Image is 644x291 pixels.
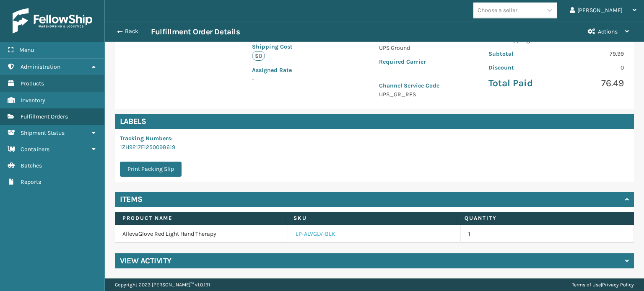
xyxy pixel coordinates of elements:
p: Shipping Cost [252,42,338,51]
span: Tracking Numbers : [120,135,173,142]
p: Assigned Rate [252,66,338,75]
span: Batches [21,162,42,169]
div: | [572,278,634,291]
span: Administration [21,63,60,70]
p: 79.99 [561,49,624,58]
h3: Fulfillment Order Details [151,27,240,37]
span: Shipment Status [21,129,65,136]
p: Total Paid [488,77,551,90]
span: Menu [19,46,34,54]
span: Fulfillment Orders [21,113,68,120]
p: - [252,75,338,83]
button: Actions [580,21,636,42]
span: Inventory [21,97,45,104]
p: Required Carrier [379,57,448,66]
label: Product Name [122,214,278,222]
h4: Labels [115,114,634,129]
p: Copyright 2023 [PERSON_NAME]™ v 1.0.191 [115,278,210,291]
p: Subtotal [488,49,551,58]
p: 0 [561,63,624,72]
p: 76.49 [561,77,624,90]
td: 1 [461,225,634,243]
a: 1ZH9217F1250098619 [120,144,175,151]
img: logo [13,8,92,33]
td: AllevaGlove Red Light Hand Therapy [115,225,288,243]
p: $0 [252,51,265,61]
p: Discount [488,63,551,72]
p: UPS_GR_RES [379,90,448,99]
a: LP-ALVGLV-BLK [296,230,335,238]
button: Back [112,28,151,35]
h4: Items [120,194,143,204]
h4: View Activity [120,256,171,266]
button: Print Packing Slip [120,162,182,177]
a: Terms of Use [572,282,601,288]
label: SKU [293,214,449,222]
span: Actions [598,28,618,35]
span: Containers [21,146,49,153]
p: Channel Service Code [379,81,448,90]
span: Reports [21,178,41,185]
p: UPS Ground [379,44,448,52]
a: Privacy Policy [602,282,634,288]
span: Products [21,80,44,87]
label: Quantity [465,214,620,222]
div: Choose a seller [478,6,517,15]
